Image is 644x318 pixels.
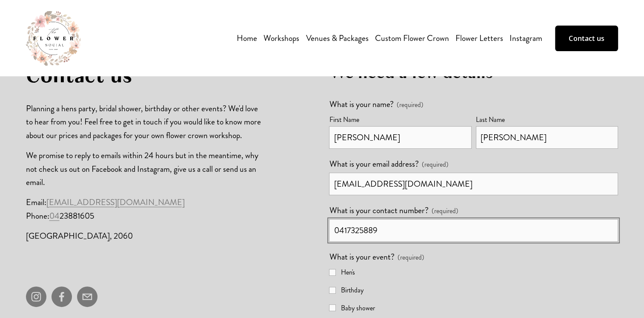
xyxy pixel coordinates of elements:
span: Baby shower [341,303,375,314]
p: Email: Phone: 23881605 [26,196,264,223]
a: Flower Letters [455,31,503,46]
div: Last Name [476,114,618,126]
span: (required) [397,101,424,108]
span: What is your contact number? [329,204,428,217]
input: Hen's [329,269,336,276]
span: (required) [422,159,449,170]
a: Custom Flower Crown [375,31,449,46]
a: instagram-unauth [26,286,46,307]
p: Planning a hens party, bridal shower, birthday or other events? We'd love to hear from you! Feel ... [26,102,264,142]
h3: We need a few details [329,63,618,83]
span: What is your event? [329,250,394,263]
a: 04 [49,210,60,222]
span: What is your email address? [329,157,418,171]
p: We promise to reply to emails within 24 hours but in the meantime, why not check us out on Facebo... [26,149,264,189]
p: [GEOGRAPHIC_DATA], 2060 [26,229,264,243]
a: Home [237,31,257,46]
a: Contact us [555,26,618,51]
a: theflowersocial@outlook.com [77,286,97,307]
a: [EMAIL_ADDRESS][DOMAIN_NAME] [46,197,185,208]
a: facebook-unauth [52,286,72,307]
a: Instagram [509,31,542,46]
input: Baby shower [329,304,336,311]
span: Hen's [341,267,355,278]
span: Workshops [263,32,299,45]
img: The Flower Social [26,11,80,66]
span: (required) [432,205,458,217]
a: Venues & Packages [306,31,369,46]
h2: Contact us [26,63,264,88]
span: (required) [398,252,424,263]
span: What is your name? [329,98,393,111]
span: Birthday [341,285,363,296]
input: Birthday [329,287,336,294]
div: First Name [329,114,471,126]
a: folder dropdown [263,31,299,46]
